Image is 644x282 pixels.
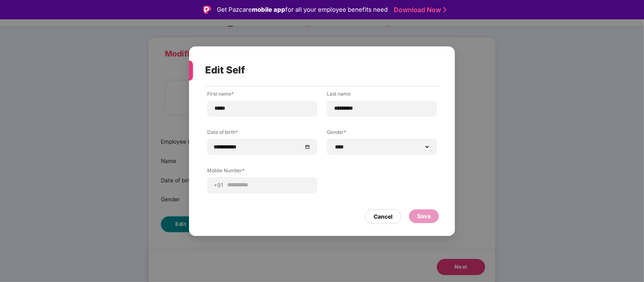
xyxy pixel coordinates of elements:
[207,167,317,177] label: Mobile Number*
[374,212,393,221] div: Cancel
[207,90,317,100] label: First name*
[207,128,317,138] label: Date of birth*
[217,5,388,15] div: Get Pazcare for all your employee benefits need
[327,128,437,138] label: Gender*
[252,6,285,13] strong: mobile app
[203,6,211,14] img: Logo
[394,6,444,14] a: Download Now
[214,181,226,189] span: +91
[205,54,420,86] div: Edit Self
[417,211,431,220] div: Save
[443,6,447,14] img: Stroke
[327,90,437,100] label: Last name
